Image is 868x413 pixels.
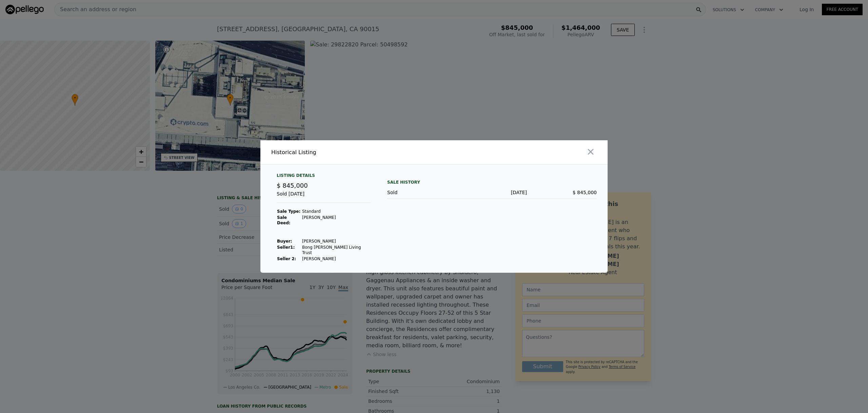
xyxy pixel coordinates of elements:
td: [PERSON_NAME] [302,238,371,244]
div: Sale History [387,178,597,186]
strong: Sale Type: [277,209,300,214]
div: Sold [DATE] [277,190,371,203]
div: Listing Details [277,173,371,181]
strong: Sale Deed: [277,215,291,225]
td: [PERSON_NAME] [302,256,371,262]
div: Historical Listing [271,148,431,157]
td: Standard [302,208,371,214]
strong: Seller 2: [277,256,296,261]
span: $ 845,000 [277,182,308,189]
td: Bong [PERSON_NAME] Living Trust [302,244,371,256]
div: [DATE] [457,189,527,196]
strong: Buyer : [277,239,292,244]
td: [PERSON_NAME] [302,214,371,226]
div: Sold [387,189,457,196]
strong: Seller 1 : [277,245,295,250]
span: $ 845,000 [573,190,597,195]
